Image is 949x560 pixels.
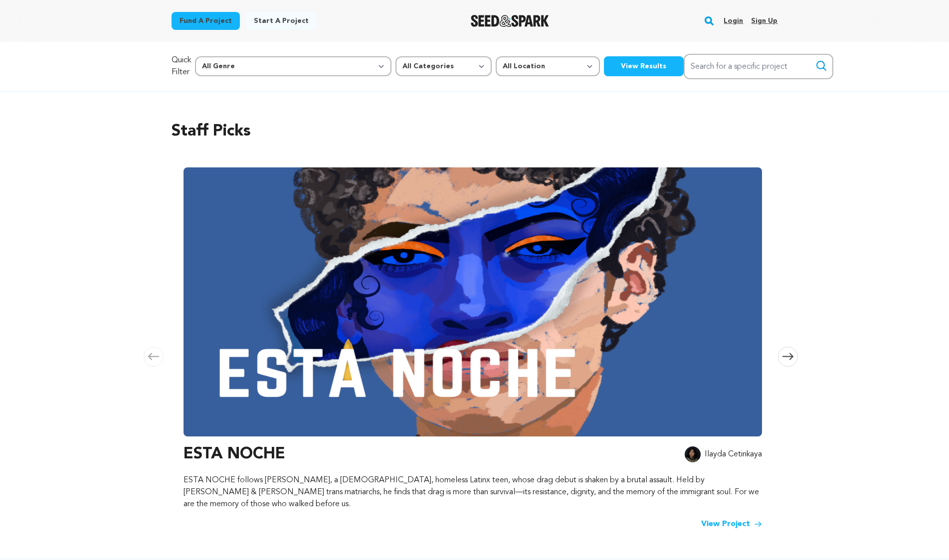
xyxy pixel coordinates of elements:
img: Seed&Spark Logo Dark Mode [471,15,549,27]
h3: ESTA NOCHE [184,442,285,466]
h2: Staff Picks [172,120,778,143]
p: Ilayda Cetinkaya [705,448,762,460]
button: View Results [604,56,684,76]
input: Search for a specific project [684,54,833,79]
img: 2560246e7f205256.jpg [685,446,701,462]
a: Fund a project [172,12,240,30]
a: Seed&Spark Homepage [471,15,549,27]
a: Sign up [751,13,777,29]
a: View Project [701,518,762,530]
a: Login [724,13,743,29]
p: ESTA NOCHE follows [PERSON_NAME], a [DEMOGRAPHIC_DATA], homeless Latinx teen, whose drag debut is... [184,474,762,510]
p: Quick Filter [172,54,191,78]
a: Start a project [246,12,317,30]
img: ESTA NOCHE image [184,167,762,436]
